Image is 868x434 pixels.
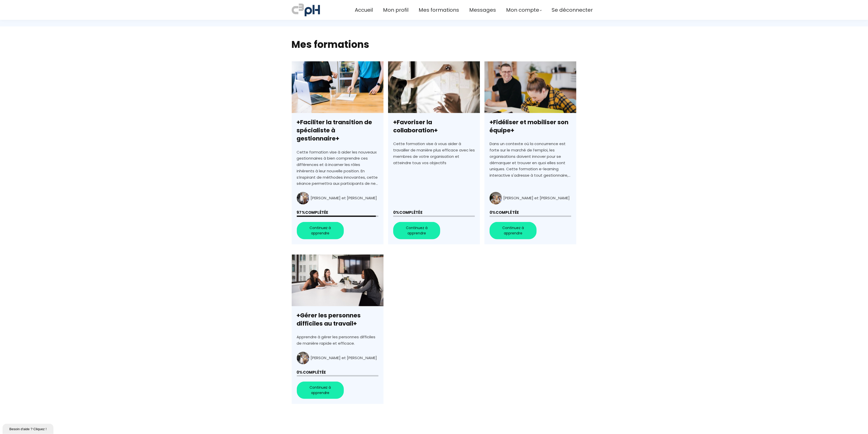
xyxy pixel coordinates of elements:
iframe: chat widget [3,423,54,434]
a: Mon profil [383,6,408,14]
a: Mes formations [419,6,459,14]
span: Mon compte [506,6,539,14]
a: Accueil [355,6,373,14]
img: a70bc7685e0efc0bd0b04b3506828469.jpeg [292,3,320,17]
a: Messages [469,6,496,14]
a: Se déconnecter [552,6,593,14]
h2: Mes formations [292,38,577,51]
